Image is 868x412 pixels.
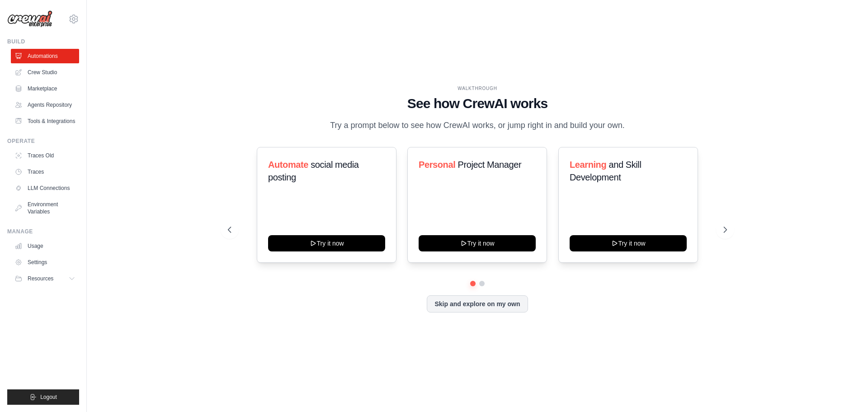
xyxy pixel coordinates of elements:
p: Try a prompt below to see how CrewAI works, or jump right in and build your own. [325,119,629,132]
a: Agents Repository [11,98,79,112]
button: Skip and explore on my own [427,295,528,313]
button: Resources [11,271,79,286]
button: Try it now [268,235,385,251]
a: LLM Connections [11,181,79,195]
a: Automations [11,49,79,63]
a: Tools & Integrations [11,114,79,128]
div: Operate [7,137,79,145]
span: Project Manager [458,160,522,170]
a: Environment Variables [11,197,79,219]
h1: See how CrewAI works [228,95,727,112]
span: Learning [570,160,606,170]
span: Personal [419,160,455,170]
span: Resources [28,275,53,282]
a: Marketplace [11,81,79,96]
button: Logout [7,389,79,405]
button: Try it now [419,235,536,251]
a: Traces [11,165,79,179]
span: Automate [268,160,308,170]
a: Settings [11,255,79,270]
div: WALKTHROUGH [228,85,727,92]
div: Manage [7,228,79,235]
a: Traces Old [11,148,79,163]
a: Usage [11,239,79,253]
div: Build [7,38,79,45]
span: and Skill Development [570,160,641,182]
img: Logo [7,10,52,28]
button: Try it now [570,235,687,251]
span: Logout [40,393,57,401]
a: Crew Studio [11,65,79,80]
span: social media posting [268,160,359,182]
